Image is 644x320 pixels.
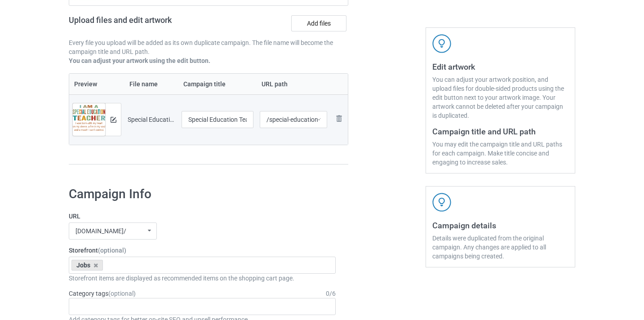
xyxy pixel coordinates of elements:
[69,274,336,283] div: Storefront items are displayed as recommended items on the shopping cart page.
[124,74,178,94] th: File name
[333,113,344,124] img: svg+xml;base64,PD94bWwgdmVyc2lvbj0iMS4wIiBlbmNvZGluZz0iVVRGLTgiPz4KPHN2ZyB3aWR0aD0iMjhweCIgaGVpZ2...
[326,289,336,298] div: 0 / 6
[69,212,336,221] label: URL
[69,57,210,64] b: You can adjust your artwork using the edit button.
[76,228,126,234] div: [DOMAIN_NAME]/
[432,62,568,72] h3: Edit artwork
[432,75,568,120] div: You can adjust your artwork position, and upload files for double-sided products using the edit b...
[71,260,103,271] div: Jobs
[108,290,136,297] span: (optional)
[73,103,105,142] img: original.png
[69,15,236,32] h2: Upload files and edit artwork
[69,289,136,298] label: Category tags
[69,74,124,94] th: Preview
[128,115,175,124] div: Special Education Teacher-Control.png
[432,140,568,167] div: You may edit the campaign title and URL paths for each campaign. Make title concise and engaging ...
[178,74,257,94] th: Campaign title
[69,38,348,56] p: Every file you upload will be added as its own duplicate campaign. The file name will become the ...
[98,247,126,254] span: (optional)
[432,34,451,53] img: svg+xml;base64,PD94bWwgdmVyc2lvbj0iMS4wIiBlbmNvZGluZz0iVVRGLTgiPz4KPHN2ZyB3aWR0aD0iNDJweCIgaGVpZ2...
[69,186,336,202] h1: Campaign Info
[432,220,568,231] h3: Campaign details
[432,193,451,212] img: svg+xml;base64,PD94bWwgdmVyc2lvbj0iMS4wIiBlbmNvZGluZz0iVVRGLTgiPz4KPHN2ZyB3aWR0aD0iNDJweCIgaGVpZ2...
[257,74,331,94] th: URL path
[111,117,116,123] img: svg+xml;base64,PD94bWwgdmVyc2lvbj0iMS4wIiBlbmNvZGluZz0iVVRGLTgiPz4KPHN2ZyB3aWR0aD0iMTRweCIgaGVpZ2...
[432,234,568,261] div: Details were duplicated from the original campaign. Any changes are applied to all campaigns bein...
[291,15,346,31] label: Add files
[432,126,568,137] h3: Campaign title and URL path
[69,246,336,255] label: Storefront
